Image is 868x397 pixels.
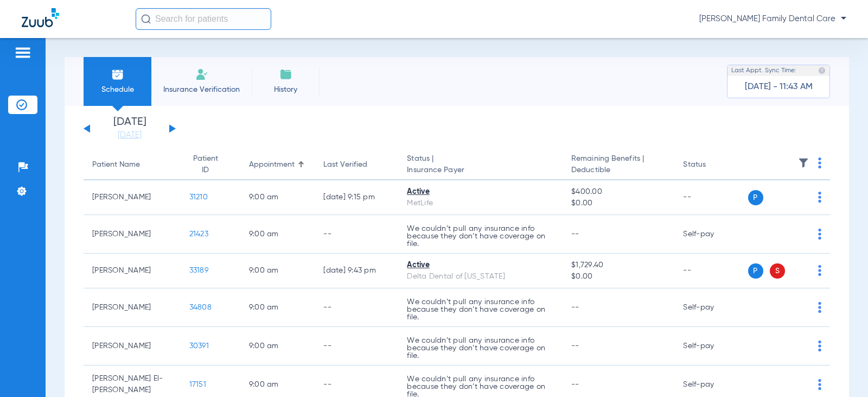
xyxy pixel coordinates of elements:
[818,229,821,240] img: group-dot-blue.svg
[748,263,763,279] span: P
[14,46,31,59] img: hamburger-icon
[92,159,140,171] div: Patient Name
[323,159,367,171] div: Last Verified
[571,230,579,238] span: --
[748,190,763,205] span: P
[571,342,579,350] span: --
[249,159,307,171] div: Appointment
[97,130,162,141] a: [DATE]
[699,14,846,24] span: [PERSON_NAME] Family Dental Care
[189,230,208,238] span: 21423
[398,150,563,180] th: Status |
[407,165,554,176] span: Insurance Payer
[240,254,315,288] td: 9:00 AM
[189,153,222,176] div: Patient ID
[315,215,398,254] td: --
[571,381,579,388] span: --
[84,254,181,288] td: [PERSON_NAME]
[818,341,821,351] img: group-dot-blue.svg
[141,14,151,24] img: Search Icon
[563,150,674,180] th: Remaining Benefits |
[731,65,796,76] span: Last Appt. Sync Time:
[674,150,748,180] th: Status
[770,263,785,279] span: S
[97,117,162,141] li: [DATE]
[315,288,398,327] td: --
[818,67,826,74] img: last sync help info
[571,186,666,198] span: $400.00
[84,288,181,327] td: [PERSON_NAME]
[571,260,666,271] span: $1,729.40
[407,298,554,321] p: We couldn’t pull any insurance info because they don’t have coverage on file.
[240,288,315,327] td: 9:00 AM
[136,8,271,30] input: Search for patients
[674,180,748,215] td: --
[84,327,181,366] td: [PERSON_NAME]
[92,84,143,95] span: Schedule
[189,267,208,274] span: 33189
[260,84,311,95] span: History
[745,81,813,92] span: [DATE] - 11:43 AM
[323,159,390,171] div: Last Verified
[111,68,124,81] img: Schedule
[189,304,212,311] span: 34808
[407,337,554,360] p: We couldn’t pull any insurance info because they don’t have coverage on file.
[195,68,208,81] img: Manual Insurance Verification
[92,159,172,171] div: Patient Name
[240,215,315,254] td: 9:00 AM
[798,157,809,168] img: filter.svg
[571,271,666,282] span: $0.00
[315,254,398,288] td: [DATE] 9:43 PM
[22,8,59,27] img: Zuub Logo
[315,180,398,215] td: [DATE] 9:15 PM
[84,180,181,215] td: [PERSON_NAME]
[818,379,821,390] img: group-dot-blue.svg
[189,342,209,350] span: 30391
[249,159,295,171] div: Appointment
[279,68,292,81] img: History
[407,186,554,198] div: Active
[84,215,181,254] td: [PERSON_NAME]
[571,304,579,311] span: --
[407,260,554,271] div: Active
[240,180,315,215] td: 9:00 AM
[818,265,821,276] img: group-dot-blue.svg
[674,254,748,288] td: --
[571,198,666,209] span: $0.00
[818,302,821,313] img: group-dot-blue.svg
[571,165,666,176] span: Deductible
[818,192,821,203] img: group-dot-blue.svg
[407,198,554,209] div: MetLife
[818,157,821,168] img: group-dot-blue.svg
[674,327,748,366] td: Self-pay
[407,271,554,282] div: Delta Dental of [US_STATE]
[189,153,232,176] div: Patient ID
[189,381,206,388] span: 17151
[189,193,208,201] span: 31210
[407,225,554,248] p: We couldn’t pull any insurance info because they don’t have coverage on file.
[674,288,748,327] td: Self-pay
[674,215,748,254] td: Self-pay
[159,84,244,95] span: Insurance Verification
[315,327,398,366] td: --
[240,327,315,366] td: 9:00 AM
